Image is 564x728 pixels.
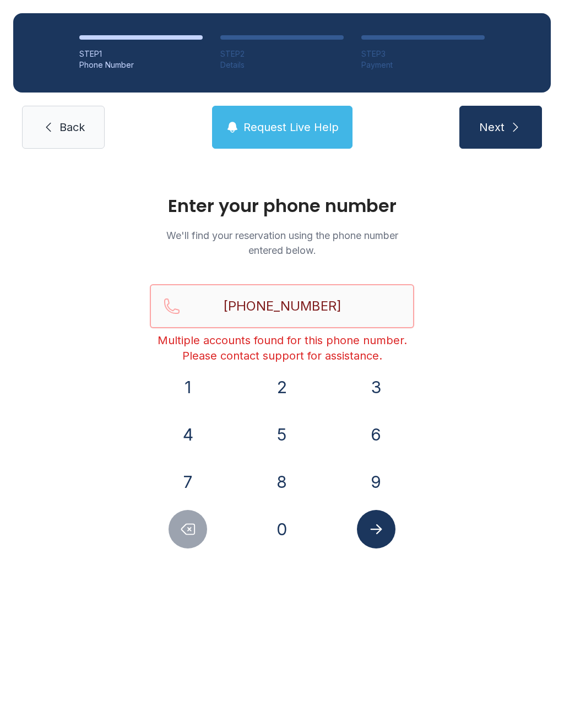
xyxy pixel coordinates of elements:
[220,48,344,59] div: STEP 2
[357,463,395,501] button: 9
[357,415,395,454] button: 6
[150,197,414,215] h1: Enter your phone number
[220,59,344,70] div: Details
[263,510,301,548] button: 0
[357,368,395,406] button: 3
[79,48,203,59] div: STEP 1
[169,415,207,454] button: 4
[150,333,414,363] div: Multiple accounts found for this phone number. Please contact support for assistance.
[169,510,207,548] button: Delete number
[150,228,414,258] p: We'll find your reservation using the phone number entered below.
[263,415,301,454] button: 5
[243,119,339,135] span: Request Live Help
[169,463,207,501] button: 7
[79,59,203,70] div: Phone Number
[263,463,301,501] button: 8
[361,59,485,70] div: Payment
[361,48,485,59] div: STEP 3
[479,119,505,135] span: Next
[150,284,414,328] input: Reservation phone number
[357,510,395,548] button: Submit lookup form
[169,368,207,406] button: 1
[59,119,85,135] span: Back
[263,368,301,406] button: 2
